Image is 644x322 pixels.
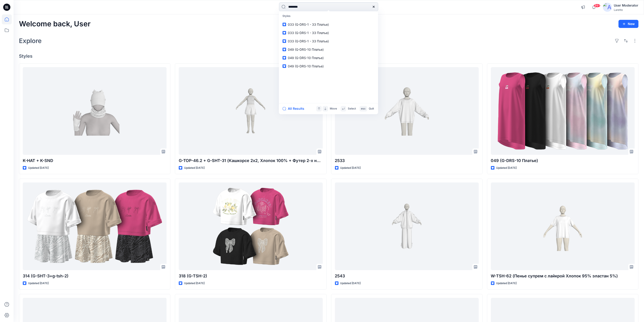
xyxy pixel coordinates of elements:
[496,281,517,286] p: Updated [DATE]
[361,106,366,111] p: esc
[340,166,361,170] p: Updated [DATE]
[288,64,324,68] span: 049 (G-DRS-10 Платье)
[369,106,374,111] p: Quit
[288,23,329,26] span: 033 (G-DRS-1 - 33 Платье)
[184,281,205,286] p: Updated [DATE]
[283,106,307,112] button: All Results
[614,8,638,11] div: Laretto
[335,67,479,155] a: 2533
[23,273,167,279] p: 314 (G-SHT-3+g-tsh-2)
[603,3,612,12] img: avatar
[288,31,329,35] span: 033 (G-DRS-1 - 33 Платье)
[340,281,361,286] p: Updated [DATE]
[19,37,42,44] h2: Explore
[330,106,337,111] p: Move
[19,53,639,59] h4: Styles
[619,20,639,28] button: New
[335,273,479,279] p: 2543
[280,37,377,45] a: 033 (G-DRS-1 - 33 Платье)
[179,273,323,279] p: 318 (G-TSH-2)
[280,45,377,54] a: 049 (G-DRS-10 Платье)
[594,4,600,7] span: 99+
[23,67,167,155] a: K-HAT + K-SND
[348,106,356,111] p: Select
[179,183,323,270] a: 318 (G-TSH-2)
[288,56,324,60] span: 049 (G-DRS-10 Платье)
[23,183,167,270] a: 314 (G-SHT-3+g-tsh-2)
[496,166,517,170] p: Updated [DATE]
[288,39,329,43] span: 033 (G-DRS-1 - 33 Платье)
[335,158,479,164] p: 2533
[614,3,638,8] div: User Moderator
[19,20,91,28] h2: Welcome back, User
[28,281,49,286] p: Updated [DATE]
[179,158,323,164] p: G-TOP-46.2 + G-SHT-31 (Кашкорсе 2х2, Хлопок 100% + Футер 2-х нитка петля, Хлопок 95% эластан 5%)
[280,20,377,29] a: 033 (G-DRS-1 - 33 Платье)
[491,158,635,164] p: 049 (G-DRS-10 Платье)
[179,67,323,155] a: G-TOP-46.2 + G-SHT-31 (Кашкорсе 2х2, Хлопок 100% + Футер 2-х нитка петля, Хлопок 95% эластан 5%)
[491,273,635,279] p: W-TSH-62 (Пенье супрем с лайкрой Хлопок 95% эластан 5%)
[491,183,635,270] a: W-TSH-62 (Пенье супрем с лайкрой Хлопок 95% эластан 5%)
[280,29,377,37] a: 033 (G-DRS-1 - 33 Платье)
[280,62,377,70] a: 049 (G-DRS-10 Платье)
[28,166,49,170] p: Updated [DATE]
[491,67,635,155] a: 049 (G-DRS-10 Платье)
[335,183,479,270] a: 2543
[280,54,377,62] a: 049 (G-DRS-10 Платье)
[288,48,324,51] span: 049 (G-DRS-10 Платье)
[184,166,205,170] p: Updated [DATE]
[280,12,377,21] p: Styles
[23,158,167,164] p: K-HAT + K-SND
